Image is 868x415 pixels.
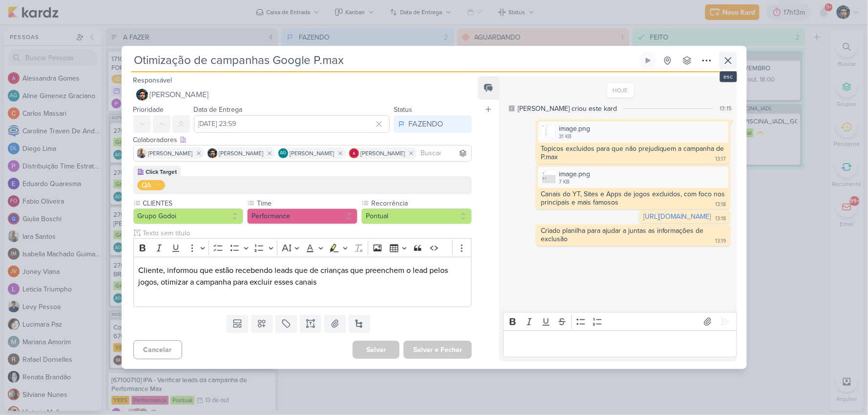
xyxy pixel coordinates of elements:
[133,340,182,359] button: Cancelar
[394,115,472,133] button: FAZENDO
[559,178,590,186] div: 7 KB
[716,155,726,163] div: 13:17
[559,124,590,134] div: image.png
[518,104,617,114] div: Nelito criou este kard
[148,149,193,158] span: [PERSON_NAME]
[559,169,590,179] div: image.png
[644,57,652,64] div: Ligar relógio
[133,257,472,307] div: Editor editing area: main
[542,171,556,185] img: inKgCURmC307lX2XdGqvEXi0iHlOv4kRd3q7iqbC.png
[541,145,726,161] div: Topicos excluidos para que não prejudiquem a campanha de P.max
[503,312,737,331] div: Editor toolbar
[133,238,472,257] div: Editor toolbar
[280,151,286,156] p: AG
[133,76,172,84] label: Responsável
[194,105,243,114] label: Data de Entrega
[538,167,728,188] div: image.png
[408,118,443,130] div: FAZENDO
[720,71,737,82] div: esc
[361,149,405,158] span: [PERSON_NAME]
[503,331,737,357] div: Editor editing area: main
[720,104,732,113] div: 13:15
[509,105,515,111] div: Este log é visível à todos no kard
[133,208,244,224] button: Grupo Godoi
[542,125,556,139] img: 0BH0ZtkbwUtUAtqL8cpOX04ybfCGWYny75GZvhWk.png
[138,265,466,288] p: Cliente, informou que estão recebendo leads que de crianças que preenchem o lead pelos jogos, oti...
[361,208,472,224] button: Pontual
[208,148,217,158] img: Nelito Junior
[419,147,470,159] input: Buscar
[133,135,472,145] div: Colaboradores
[290,149,335,158] span: [PERSON_NAME]
[716,201,726,208] div: 13:18
[137,148,147,158] img: Iara Santos
[247,208,358,224] button: Performance
[131,52,637,69] input: Kard Sem Título
[219,149,264,158] span: [PERSON_NAME]
[349,148,359,158] img: Alessandra Gomes
[541,227,706,243] div: Criado planilha para ajudar a juntas as informações de exclusão
[133,86,472,104] button: [PERSON_NAME]
[141,228,472,238] input: Texto sem título
[194,115,390,133] input: Select a date
[278,148,288,158] div: Aline Gimenez Graciano
[394,105,412,114] label: Status
[150,89,209,101] span: [PERSON_NAME]
[146,167,177,176] div: Click Target
[256,198,358,208] label: Time
[644,212,711,221] a: [URL][DOMAIN_NAME]
[142,198,244,208] label: CLIENTES
[716,215,726,223] div: 13:18
[559,133,590,141] div: 31 KB
[133,105,164,114] label: Prioridade
[541,190,727,207] div: Canais do YT, Sites e Apps de jogos excluidos, com foco nos principais e mais famosos
[136,89,148,101] img: Nelito Junior
[370,198,472,208] label: Recorrência
[142,180,151,190] div: QA
[716,237,726,245] div: 13:19
[538,122,728,143] div: image.png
